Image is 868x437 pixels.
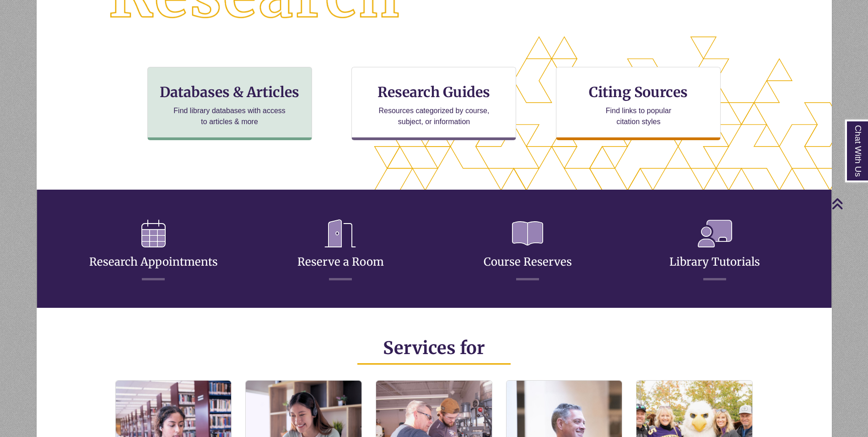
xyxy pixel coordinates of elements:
a: Back to Top [831,197,866,210]
p: Find library databases with access to articles & more [170,105,289,127]
a: Library Tutorials [669,233,760,269]
p: Resources categorized by course, subject, or information [374,105,494,127]
a: Research Guides Resources categorized by course, subject, or information [351,67,516,140]
h3: Research Guides [359,83,508,101]
h3: Citing Sources [583,83,695,101]
a: Research Appointments [89,233,218,269]
a: Databases & Articles Find library databases with access to articles & more [147,67,312,140]
a: Reserve a Room [297,233,384,269]
p: Find links to popular citation styles [594,105,683,127]
a: Course Reserves [484,233,572,269]
span: Services for [383,337,485,359]
a: Citing Sources Find links to popular citation styles [556,67,721,140]
h3: Databases & Articles [155,83,304,101]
